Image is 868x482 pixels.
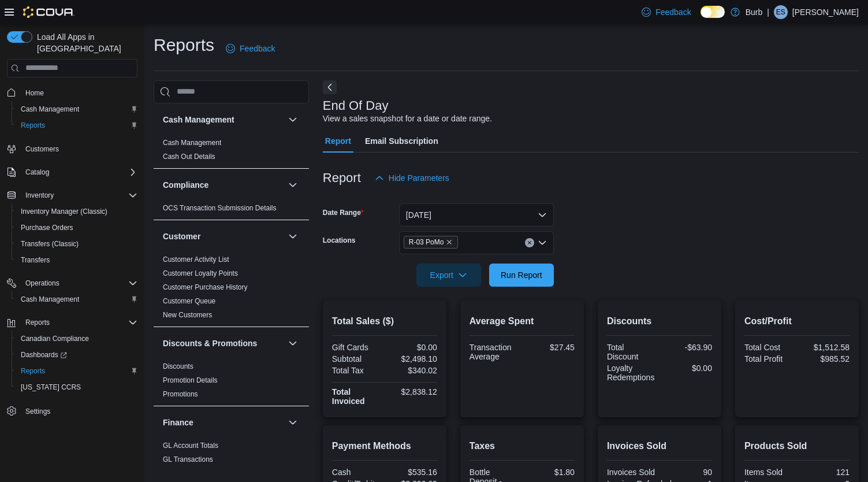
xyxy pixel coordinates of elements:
div: -$63.90 [662,343,712,352]
span: Reports [21,121,45,130]
span: OCS Transaction Submission Details [163,203,277,213]
span: Inventory [25,191,54,200]
div: Gift Cards [332,343,382,352]
span: Operations [21,276,137,290]
button: Home [2,84,142,101]
button: Catalog [2,164,142,180]
span: Feedback [240,43,275,54]
button: Operations [21,276,64,290]
p: [PERSON_NAME] [792,5,859,19]
a: OCS Transaction Submission Details [163,204,277,212]
button: Reports [21,316,54,329]
div: Emma Specht [774,5,788,19]
a: Customer Loyalty Points [163,269,238,277]
h1: Reports [154,34,214,57]
span: [US_STATE] CCRS [21,383,81,392]
h2: Products Sold [744,439,850,453]
h3: Cash Management [163,114,234,125]
span: Customers [21,142,137,156]
button: Customer [286,229,300,243]
button: Cash Management [12,101,142,117]
div: Transaction Average [470,343,520,361]
div: 121 [799,468,850,477]
span: Customer Purchase History [163,283,248,292]
span: Settings [21,403,137,418]
button: Discounts & Promotions [163,338,284,349]
button: Remove R-03 PoMo from selection in this group [446,239,453,246]
span: Inventory Manager (Classic) [21,207,107,216]
a: Cash Management [163,139,221,147]
h2: Cost/Profit [744,314,850,328]
a: Cash Out Details [163,153,215,161]
a: New Customers [163,311,212,319]
span: Dashboards [16,348,137,362]
span: Cash Management [16,102,137,116]
button: Inventory [21,188,58,202]
span: Canadian Compliance [16,332,137,346]
span: Cash Management [21,105,79,114]
button: [DATE] [399,203,554,227]
span: Transfers (Classic) [16,237,137,251]
button: Export [416,264,481,287]
span: R-03 PoMo [409,236,444,248]
a: Purchase Orders [16,221,78,235]
span: Customers [25,144,59,154]
button: Finance [163,417,284,428]
a: Inventory Manager (Classic) [16,205,112,218]
button: Reports [2,314,142,331]
a: Cash Management [16,102,84,116]
span: Purchase Orders [16,221,137,235]
div: Total Cost [744,343,795,352]
span: Catalog [21,165,137,179]
a: Dashboards [12,347,142,363]
a: [US_STATE] CCRS [16,380,85,394]
div: $0.00 [662,364,712,373]
div: Cash [332,468,382,477]
span: Dashboards [21,350,67,359]
span: Reports [25,318,50,327]
span: Reports [16,364,137,378]
div: Items Sold [744,468,795,477]
span: ES [776,5,785,19]
button: Settings [2,402,142,419]
span: Settings [25,407,50,416]
span: Load All Apps in [GEOGRAPHIC_DATA] [32,31,137,54]
div: 90 [662,468,712,477]
span: Feedback [655,6,691,18]
strong: Total Invoiced [332,387,365,406]
span: Report [325,129,351,153]
div: $1,512.58 [799,343,850,352]
button: Customer [163,231,284,242]
button: Canadian Compliance [12,331,142,347]
h2: Average Spent [470,314,575,328]
div: $535.16 [387,468,437,477]
button: Clear input [525,238,534,247]
span: Purchase Orders [21,223,73,232]
div: Finance [154,439,309,471]
div: $985.52 [799,354,850,364]
button: Open list of options [538,238,547,247]
span: Email Subscription [365,129,438,153]
div: $1.80 [524,468,575,477]
span: Washington CCRS [16,380,137,394]
button: Next [323,80,337,94]
span: GL Account Totals [163,441,218,450]
span: Operations [25,279,59,288]
span: Customer Queue [163,296,215,306]
h2: Total Sales ($) [332,314,437,328]
div: $27.45 [524,343,575,352]
span: GL Transactions [163,455,213,464]
h2: Payment Methods [332,439,437,453]
div: Loyalty Redemptions [607,364,657,382]
div: Total Profit [744,354,795,364]
span: Transfers [16,253,137,267]
h3: Discounts & Promotions [163,338,257,349]
h2: Taxes [470,439,575,453]
a: Reports [16,364,50,378]
span: Promotion Details [163,376,218,385]
span: Reports [21,316,137,329]
a: GL Transactions [163,455,213,464]
a: Feedback [221,37,280,60]
a: Home [21,86,49,100]
div: $340.02 [387,366,437,375]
